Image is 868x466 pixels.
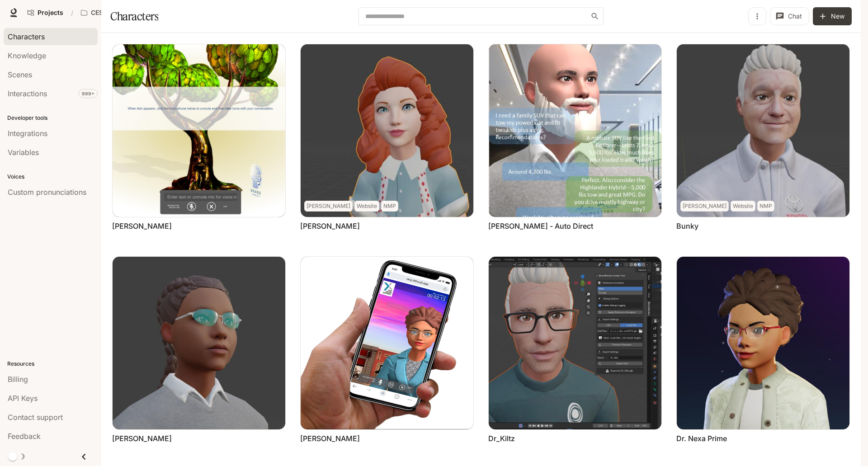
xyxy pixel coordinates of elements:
a: Bunky [676,221,698,231]
a: [PERSON_NAME] [112,433,172,443]
img: Ash Adman [113,44,285,217]
img: Charles [113,257,285,429]
a: Go to projects [24,4,67,22]
img: Dr. Nexa Prime [677,257,849,429]
div: / [67,8,77,18]
button: All workspaces [77,4,149,22]
button: Chat [770,7,809,25]
button: New [813,7,852,25]
a: [PERSON_NAME] [112,221,172,231]
a: [PERSON_NAME] [300,221,360,231]
img: Cliff-Rusnak [301,257,473,429]
span: Projects [38,9,63,17]
a: Dr_Kiltz [488,433,515,443]
img: Dr_Kiltz [489,257,661,429]
p: CES AI Demos [91,9,135,17]
a: [PERSON_NAME] [300,433,360,443]
a: [PERSON_NAME] - Auto Direct [488,221,593,231]
img: Bob - Auto Direct [489,44,661,217]
img: Bunky [677,44,849,217]
img: Barbara [301,44,473,217]
a: Dr. Nexa Prime [676,433,727,443]
h1: Characters [110,7,158,25]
